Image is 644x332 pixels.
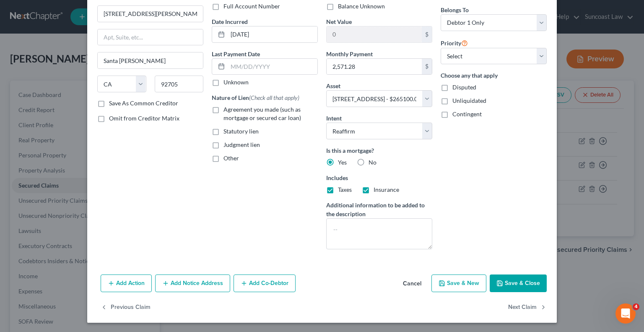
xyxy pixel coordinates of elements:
[338,159,347,166] span: Yes
[326,173,432,182] label: Includes
[431,274,486,292] button: Save & New
[101,274,152,292] button: Add Action
[98,6,203,22] input: Enter address...
[223,128,259,135] span: Statutory lien
[422,59,432,75] div: $
[327,59,422,75] input: 0.00
[98,52,203,68] input: Enter city...
[374,186,399,193] span: Insurance
[212,93,299,102] label: Nature of Lien
[234,274,296,292] button: Add Co-Debtor
[508,299,547,316] button: Next Claim
[490,274,547,292] button: Save & Close
[615,303,636,324] iframe: Intercom live chat
[212,17,248,26] label: Date Incurred
[155,274,230,292] button: Add Notice Address
[441,71,547,80] label: Choose any that apply
[109,115,179,122] span: Omit from Creditor Matrix
[326,17,352,26] label: Net Value
[326,201,432,218] label: Additional information to be added to the description
[223,106,301,121] span: Agreement you made (such as mortgage or secured car loan)
[326,50,373,58] label: Monthly Payment
[452,84,476,91] span: Disputed
[212,50,260,58] label: Last Payment Date
[109,99,178,107] label: Save As Common Creditor
[228,26,317,42] input: MM/DD/YYYY
[422,26,432,42] div: $
[452,110,482,118] span: Contingent
[249,94,299,101] span: (Check all that apply)
[228,59,317,75] input: MM/DD/YYYY
[101,299,151,316] button: Previous Claim
[155,76,204,92] input: Enter zip...
[223,154,239,162] span: Other
[338,2,385,10] label: Balance Unknown
[338,186,352,193] span: Taxes
[441,6,469,13] span: Belongs To
[223,2,280,10] label: Full Account Number
[326,146,432,155] label: Is this a mortgage?
[326,82,340,89] span: Asset
[327,26,422,42] input: 0.00
[396,275,428,292] button: Cancel
[223,141,260,148] span: Judgment lien
[441,38,468,48] label: Priority
[98,29,203,45] input: Apt, Suite, etc...
[633,303,639,310] span: 4
[326,114,342,123] label: Intent
[369,159,377,166] span: No
[223,78,249,86] label: Unknown
[452,97,486,104] span: Unliquidated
